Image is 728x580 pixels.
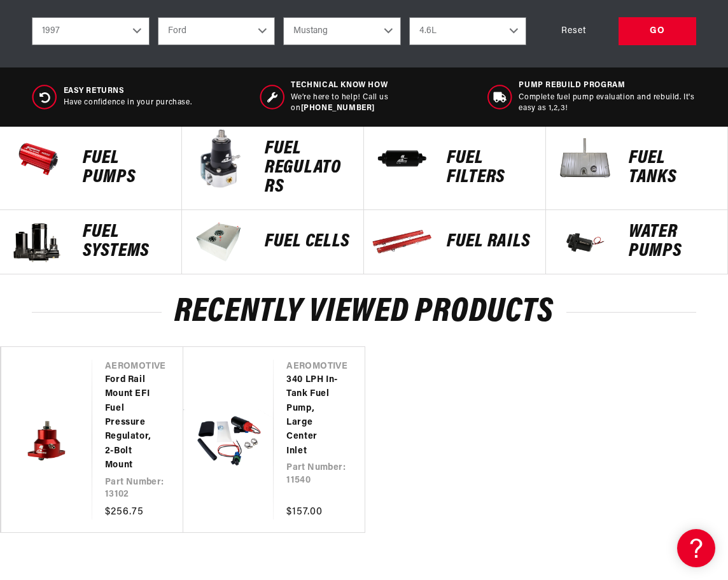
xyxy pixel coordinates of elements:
[535,17,612,46] div: Reset
[364,210,546,274] a: FUEL Rails FUEL Rails
[364,127,546,210] a: FUEL FILTERS FUEL FILTERS
[291,80,468,91] span: Technical Know How
[64,86,192,97] span: Easy Returns
[409,17,527,45] select: Engine
[83,149,169,187] p: Fuel Pumps
[619,17,696,46] div: GO
[182,127,364,210] a: FUEL REGULATORS FUEL REGULATORS
[552,127,616,190] img: Fuel Tanks
[519,80,696,91] span: Pump Rebuild program
[265,232,351,251] p: FUEL Cells
[188,210,252,274] img: FUEL Cells
[546,210,728,274] a: Water Pumps Water Pumps
[158,17,276,45] select: Make
[546,127,728,210] a: Fuel Tanks Fuel Tanks
[188,127,252,190] img: FUEL REGULATORS
[370,210,434,274] img: FUEL Rails
[552,210,616,274] img: Water Pumps
[6,210,70,274] img: Fuel Systems
[32,297,696,327] h2: Recently Viewed Products
[182,210,364,274] a: FUEL Cells FUEL Cells
[301,104,375,112] a: [PHONE_NUMBER]
[447,149,533,187] p: FUEL FILTERS
[629,149,715,187] p: Fuel Tanks
[265,139,351,197] p: FUEL REGULATORS
[447,232,533,251] p: FUEL Rails
[629,223,715,261] p: Water Pumps
[286,373,339,458] a: 340 LPH In-Tank Fuel Pump, Large Center Inlet
[283,17,401,45] select: Model
[32,17,150,45] select: Year
[105,373,158,473] a: Ford Rail Mount EFI Fuel Pressure Regulator, 2-Bolt Mount
[83,223,169,261] p: Fuel Systems
[370,127,434,190] img: FUEL FILTERS
[519,92,696,114] p: Complete fuel pump evaluation and rebuild. It's easy as 1,2,3!
[64,97,192,108] p: Have confidence in your purchase.
[291,92,468,114] p: We’re here to help! Call us on
[6,127,70,190] img: Fuel Pumps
